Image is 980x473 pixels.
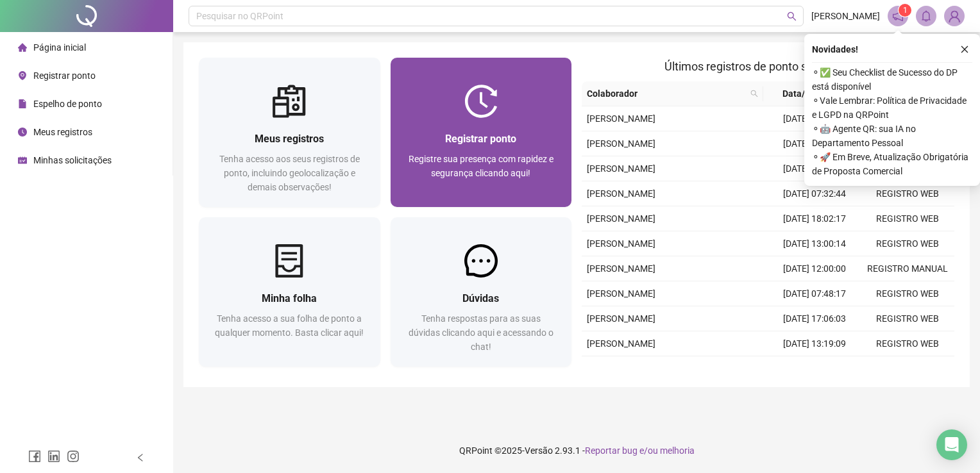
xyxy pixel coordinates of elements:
[585,445,695,456] span: Reportar bug e/ou melhoria
[199,58,380,207] a: Meus registrosTenha acesso aos seus registros de ponto, incluindo geolocalização e demais observa...
[391,58,572,207] a: Registrar pontoRegistre sua presença com rapidez e segurança clicando aqui!
[960,45,969,54] span: close
[861,206,954,231] td: REGISTRO WEB
[262,292,317,304] span: Minha folha
[768,256,861,281] td: [DATE] 12:00:00
[33,127,92,137] span: Meus registros
[18,156,27,165] span: schedule
[768,181,861,206] td: [DATE] 07:32:44
[18,128,27,137] span: clock-circle
[18,71,27,80] span: environment
[587,163,655,174] span: [PERSON_NAME]
[462,292,499,304] span: Dúvidas
[768,281,861,306] td: [DATE] 07:48:17
[945,6,964,26] img: 92840
[587,238,655,249] span: [PERSON_NAME]
[664,60,872,73] span: Últimos registros de ponto sincronizados
[936,429,967,460] div: Open Intercom Messenger
[33,42,86,53] span: Página inicial
[215,313,364,338] span: Tenha acesso a sua folha de ponto a qualquer momento. Basta clicar aqui!
[861,231,954,256] td: REGISTRO WEB
[763,81,854,106] th: Data/Hora
[920,10,932,22] span: bell
[587,87,745,101] span: Colaborador
[255,133,324,145] span: Meus registros
[812,122,972,150] span: ⚬ 🤖 Agente QR: sua IA no Departamento Pessoal
[750,90,758,97] span: search
[812,65,972,94] span: ⚬ ✅ Seu Checklist de Sucesso do DP está disponível
[768,156,861,181] td: [DATE] 13:17:32
[768,131,861,156] td: [DATE] 18:01:59
[861,306,954,331] td: REGISTRO WEB
[173,428,980,473] footer: QRPoint © 2025 - 2.93.1 -
[47,450,60,463] span: linkedin
[768,106,861,131] td: [DATE] 07:40:11
[33,155,112,165] span: Minhas solicitações
[587,263,655,274] span: [PERSON_NAME]
[861,281,954,306] td: REGISTRO WEB
[768,331,861,356] td: [DATE] 13:19:09
[587,113,655,124] span: [PERSON_NAME]
[899,4,911,17] sup: 1
[903,6,908,15] span: 1
[587,138,655,149] span: [PERSON_NAME]
[768,306,861,331] td: [DATE] 17:06:03
[18,99,27,108] span: file
[409,154,553,178] span: Registre sua presença com rapidez e segurança clicando aqui!
[219,154,360,192] span: Tenha acesso aos seus registros de ponto, incluindo geolocalização e demais observações!
[768,87,838,101] span: Data/Hora
[812,94,972,122] span: ⚬ Vale Lembrar: Política de Privacidade e LGPD na QRPoint
[861,256,954,281] td: REGISTRO MANUAL
[587,188,655,199] span: [PERSON_NAME]
[28,450,41,463] span: facebook
[861,356,954,381] td: REGISTRO WEB
[587,288,655,299] span: [PERSON_NAME]
[812,42,858,56] span: Novidades !
[768,231,861,256] td: [DATE] 13:00:14
[199,217,380,367] a: Minha folhaTenha acesso a sua folha de ponto a qualquer momento. Basta clicar aqui!
[861,331,954,356] td: REGISTRO WEB
[587,213,655,224] span: [PERSON_NAME]
[748,84,761,103] span: search
[587,338,655,349] span: [PERSON_NAME]
[811,9,880,23] span: [PERSON_NAME]
[587,313,655,324] span: [PERSON_NAME]
[136,453,145,462] span: left
[409,313,553,352] span: Tenha respostas para as suas dúvidas clicando aqui e acessando o chat!
[861,181,954,206] td: REGISTRO WEB
[445,133,516,145] span: Registrar ponto
[33,99,102,109] span: Espelho de ponto
[391,217,572,367] a: DúvidasTenha respostas para as suas dúvidas clicando aqui e acessando o chat!
[525,445,553,456] span: Versão
[787,12,797,21] span: search
[67,450,80,463] span: instagram
[33,71,96,81] span: Registrar ponto
[812,150,972,178] span: ⚬ 🚀 Em Breve, Atualização Obrigatória de Proposta Comercial
[892,10,904,22] span: notification
[18,43,27,52] span: home
[768,206,861,231] td: [DATE] 18:02:17
[768,356,861,381] td: [DATE] 12:08:21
